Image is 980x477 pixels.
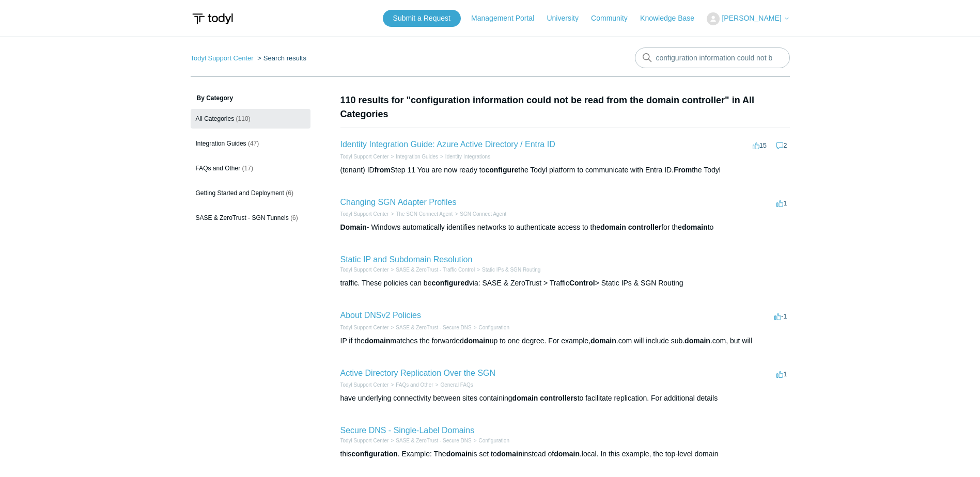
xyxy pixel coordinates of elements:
[475,266,540,274] li: Static IPs & SGN Routing
[388,153,438,161] li: Integration Guides
[446,450,472,458] em: domain
[196,214,289,221] span: SASE & ZeroTrust - SGN Tunnels
[590,337,616,345] em: domain
[351,450,397,458] em: configuration
[236,115,251,122] span: (110)
[569,279,595,287] em: Control
[554,450,580,458] em: domain
[776,370,787,378] span: 1
[482,267,540,273] a: Static IPs & SGN Routing
[640,13,705,24] a: Knowledge Base
[340,382,389,388] a: Todyl Support Center
[340,153,389,161] li: Todyl Support Center
[591,13,638,24] a: Community
[196,140,246,147] span: Integration Guides
[191,134,310,153] a: Integration Guides (47)
[383,10,461,27] a: Submit a Request
[242,165,253,172] span: (17)
[340,266,389,274] li: Todyl Support Center
[248,140,259,147] span: (47)
[512,394,538,402] em: domain
[340,210,389,218] li: Todyl Support Center
[472,437,509,444] li: Configuration
[388,266,475,274] li: SASE & ZeroTrust - Traffic Control
[433,381,473,389] li: General FAQs
[340,426,475,435] a: Secure DNS - Single-Label Domains
[396,267,475,273] a: SASE & ZeroTrust - Traffic Control
[497,450,523,458] em: domain
[547,13,588,24] a: University
[340,369,496,377] a: Active Directory Replication Over the SGN
[396,325,471,330] a: SASE & ZeroTrust - Secure DNS
[396,154,438,160] a: Integration Guides
[776,141,787,149] span: 2
[540,394,577,402] em: controllers
[191,54,256,62] li: Todyl Support Center
[753,141,767,149] span: 15
[460,211,506,217] a: SGN Connect Agent
[340,255,473,264] a: Static IP and Subdomain Resolution
[340,449,790,459] div: this . Example: The is set to instead of .local. In this example, the top-level domain
[375,166,391,174] em: from
[340,381,389,389] li: Todyl Support Center
[440,382,473,388] a: General FAQs
[191,183,310,203] a: Getting Started and Deployment (6)
[340,437,389,444] li: Todyl Support Center
[340,393,790,404] div: have underlying connectivity between sites containing to facilitate replication. For additional d...
[464,337,490,345] em: domain
[774,312,787,320] span: -1
[340,165,790,176] div: (tenant) ID Step 11 You are now ready to the Todyl platform to communicate with Entra ID. the Todyl
[635,47,790,68] input: Search
[365,337,391,345] em: domain
[196,115,235,122] span: All Categories
[191,93,310,103] h3: By Category
[478,438,509,443] a: Configuration
[472,324,509,331] li: Configuration
[628,223,662,231] em: controller
[478,325,509,330] a: Configuration
[776,199,787,207] span: 1
[196,189,284,197] span: Getting Started and Deployment
[685,337,710,345] em: domain
[471,13,545,24] a: Management Portal
[388,437,471,444] li: SASE & ZeroTrust - Secure DNS
[396,211,453,217] a: The SGN Connect Agent
[600,223,626,231] em: domain
[255,54,306,62] li: Search results
[340,438,389,443] a: Todyl Support Center
[388,324,471,331] li: SASE & ZeroTrust - Secure DNS
[290,214,298,221] span: (6)
[340,324,389,331] li: Todyl Support Center
[340,93,790,121] h1: 110 results for "configuration information could not be read from the domain controller" in All C...
[340,311,422,320] a: About DNSv2 Policies
[485,166,518,174] em: configure
[707,12,789,25] button: [PERSON_NAME]
[445,154,490,160] a: Identity Integrations
[196,165,241,172] span: FAQs and Other
[340,140,555,149] a: Identity Integration Guide: Azure Active Directory / Entra ID
[438,153,490,161] li: Identity Integrations
[682,223,708,231] em: domain
[191,109,310,129] a: All Categories (110)
[340,278,790,289] div: traffic. These policies can be via: SASE & ZeroTrust > Traffic > Static IPs & SGN Routing
[340,267,389,273] a: Todyl Support Center
[340,223,367,231] em: Domain
[396,382,433,388] a: FAQs and Other
[191,208,310,228] a: SASE & ZeroTrust - SGN Tunnels (6)
[396,438,471,443] a: SASE & ZeroTrust - Secure DNS
[286,189,293,197] span: (6)
[453,210,506,218] li: SGN Connect Agent
[191,158,310,178] a: FAQs and Other (17)
[388,381,433,389] li: FAQs and Other
[340,325,389,330] a: Todyl Support Center
[340,198,457,206] a: Changing SGN Adapter Profiles
[722,14,781,22] span: [PERSON_NAME]
[340,211,389,217] a: Todyl Support Center
[191,54,254,62] a: Todyl Support Center
[340,154,389,160] a: Todyl Support Center
[340,222,790,233] div: - Windows automatically identifies networks to authenticate access to the for the to
[388,210,453,218] li: The SGN Connect Agent
[431,279,469,287] em: configured
[674,166,692,174] em: From
[191,9,235,28] img: Todyl Support Center Help Center home page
